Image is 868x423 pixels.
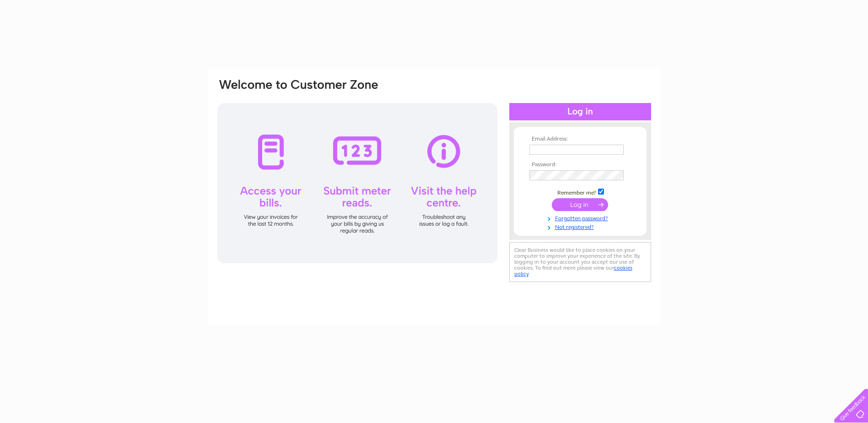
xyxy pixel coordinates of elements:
[527,136,633,142] th: Email Address:
[527,187,633,196] td: Remember me?
[529,222,633,231] a: Not registered?
[509,242,651,282] div: Clear Business would like to place cookies on your computer to improve your experience of the sit...
[527,162,633,168] th: Password:
[552,198,608,211] input: Submit
[514,265,632,277] a: cookies policy
[529,213,633,222] a: Forgotten password?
